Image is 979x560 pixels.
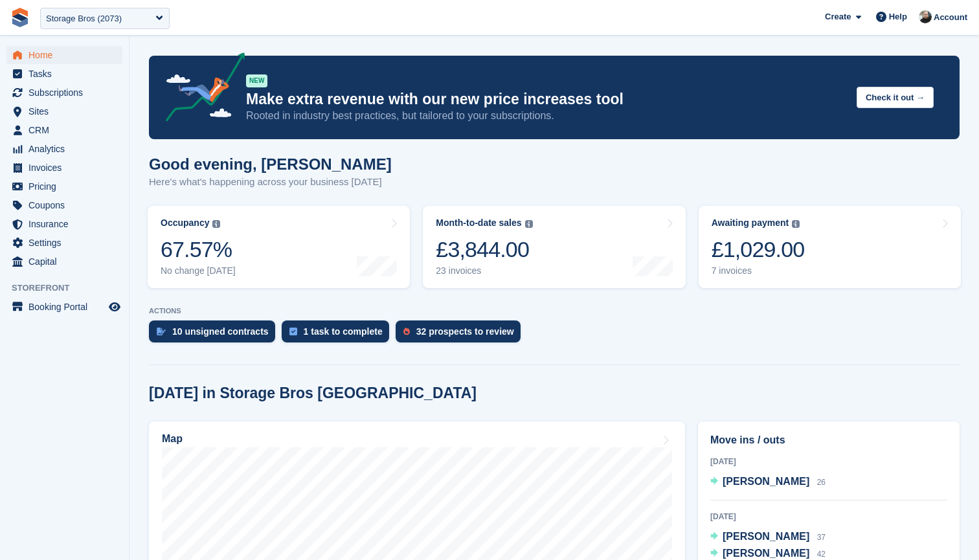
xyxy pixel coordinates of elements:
img: prospect-51fa495bee0391a8d652442698ab0144808aea92771e9ea1ae160a38d050c398.svg [403,328,410,335]
img: task-75834270c22a3079a89374b754ae025e5fb1db73e45f91037f5363f120a921f8.svg [289,328,297,335]
span: Settings [28,234,106,252]
a: Month-to-date sales £3,844.00 23 invoices [423,206,685,288]
p: ACTIONS [149,307,960,315]
span: CRM [28,121,106,139]
div: NEW [246,74,267,87]
span: 42 [817,550,826,559]
span: Capital [28,252,106,271]
a: menu [6,177,122,196]
a: 32 prospects to review [396,320,527,349]
div: Storage Bros (2073) [46,12,122,25]
div: 10 unsigned contracts [172,326,269,337]
a: menu [6,196,122,214]
div: Occupancy [161,218,209,229]
span: Home [28,46,106,64]
div: [DATE] [710,456,947,467]
span: Tasks [28,65,106,83]
span: Booking Portal [28,298,106,316]
a: menu [6,121,122,139]
div: 32 prospects to review [416,326,514,337]
a: Awaiting payment £1,029.00 7 invoices [699,206,961,288]
span: Pricing [28,177,106,196]
div: 1 task to complete [304,326,383,337]
a: menu [6,234,122,252]
span: Subscriptions [28,84,106,102]
a: menu [6,84,122,102]
a: menu [6,140,122,158]
button: Check it out → [857,87,934,108]
img: contract_signature_icon-13c848040528278c33f63329250d36e43548de30e8caae1d1a13099fd9432cc5.svg [157,328,166,335]
span: [PERSON_NAME] [723,531,809,542]
a: 10 unsigned contracts [149,320,282,349]
div: Awaiting payment [712,218,789,229]
span: Create [825,10,851,23]
a: menu [6,159,122,177]
p: Make extra revenue with our new price increases tool [246,90,846,109]
a: menu [6,252,122,271]
img: icon-info-grey-7440780725fd019a000dd9b08b2336e03edf1995a4989e88bcd33f0948082b44.svg [792,220,800,228]
h2: Map [162,433,183,445]
div: 23 invoices [436,265,532,276]
span: 37 [817,533,826,542]
img: price-adjustments-announcement-icon-8257ccfd72463d97f412b2fc003d46551f7dbcb40ab6d574587a9cd5c0d94... [155,52,245,126]
a: menu [6,298,122,316]
a: [PERSON_NAME] 37 [710,529,826,546]
span: [PERSON_NAME] [723,476,809,487]
a: menu [6,65,122,83]
span: [PERSON_NAME] [723,548,809,559]
a: 1 task to complete [282,320,396,349]
span: 26 [817,478,826,487]
a: [PERSON_NAME] 26 [710,474,826,491]
div: 7 invoices [712,265,805,276]
span: Insurance [28,215,106,233]
span: Account [934,11,967,24]
div: £1,029.00 [712,236,805,263]
p: Here's what's happening across your business [DATE] [149,175,392,190]
div: Month-to-date sales [436,218,521,229]
span: Invoices [28,159,106,177]
span: Coupons [28,196,106,214]
a: Occupancy 67.57% No change [DATE] [148,206,410,288]
span: Help [889,10,907,23]
div: No change [DATE] [161,265,236,276]
img: icon-info-grey-7440780725fd019a000dd9b08b2336e03edf1995a4989e88bcd33f0948082b44.svg [525,220,533,228]
p: Rooted in industry best practices, but tailored to your subscriptions. [246,109,846,123]
img: Tom Huddleston [919,10,932,23]
img: icon-info-grey-7440780725fd019a000dd9b08b2336e03edf1995a4989e88bcd33f0948082b44.svg [212,220,220,228]
img: stora-icon-8386f47178a22dfd0bd8f6a31ec36ba5ce8667c1dd55bd0f319d3a0aa187defe.svg [10,8,30,27]
a: menu [6,46,122,64]
div: [DATE] [710,511,947,522]
a: menu [6,215,122,233]
h2: [DATE] in Storage Bros [GEOGRAPHIC_DATA] [149,385,477,402]
h2: Move ins / outs [710,432,947,448]
div: 67.57% [161,236,236,263]
span: Storefront [12,282,129,295]
a: menu [6,102,122,120]
a: Preview store [107,299,122,315]
div: £3,844.00 [436,236,532,263]
span: Sites [28,102,106,120]
h1: Good evening, [PERSON_NAME] [149,155,392,173]
span: Analytics [28,140,106,158]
